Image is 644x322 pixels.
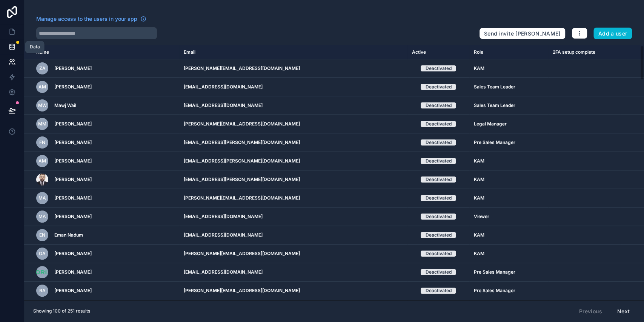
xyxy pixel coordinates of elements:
span: Sales Team Leader [474,102,515,108]
span: [PERSON_NAME] [54,251,92,257]
div: Deactivated [425,65,451,71]
span: MA [38,214,46,220]
td: [PERSON_NAME][EMAIL_ADDRESS][DOMAIN_NAME] [179,59,407,78]
span: KAM [474,251,484,257]
th: Name [24,45,179,59]
th: Email [179,45,407,59]
span: [PERSON_NAME] [54,214,92,220]
td: [EMAIL_ADDRESS][PERSON_NAME][DOMAIN_NAME] [179,133,407,152]
span: FN [39,139,45,146]
span: KAM [474,65,484,71]
span: [PERSON_NAME] [54,269,92,275]
span: Pre Sales Manager [474,288,515,294]
div: Data [30,44,40,50]
div: Deactivated [425,158,451,164]
th: 2FA setup complete [548,45,621,59]
span: OA [39,251,46,257]
span: KAM [474,232,484,238]
td: [EMAIL_ADDRESS][PERSON_NAME][DOMAIN_NAME] [179,152,407,170]
td: [PERSON_NAME][EMAIL_ADDRESS][DOMAIN_NAME] [179,115,407,133]
span: MW [38,102,47,108]
span: KAM [474,176,484,183]
span: Pre Sales Manager [474,139,515,146]
span: [PERSON_NAME] [54,176,92,183]
th: Role [469,45,548,59]
td: [PERSON_NAME][EMAIL_ADDRESS][DOMAIN_NAME] [179,245,407,263]
div: Deactivated [425,84,451,90]
td: [EMAIL_ADDRESS][DOMAIN_NAME] [179,207,407,226]
span: mM [38,121,46,127]
span: AM [38,158,46,164]
span: [PERSON_NAME] [54,139,92,146]
div: Deactivated [425,288,451,294]
button: Add a user [593,28,632,40]
span: Eman Nadum [54,232,83,238]
span: RA [39,288,46,294]
div: Deactivated [425,195,451,201]
span: MA [38,195,46,201]
td: [EMAIL_ADDRESS][DOMAIN_NAME] [179,78,407,96]
div: Deactivated [425,139,451,146]
div: Deactivated [425,251,451,257]
th: Active [407,45,469,59]
span: Legal Manager [474,121,507,127]
td: [PERSON_NAME][EMAIL_ADDRESS][DOMAIN_NAME] [179,282,407,300]
span: [PERSON_NAME] [54,158,92,164]
td: [EMAIL_ADDRESS][PERSON_NAME][DOMAIN_NAME] [179,170,407,189]
span: Viewer [474,214,489,220]
div: Deactivated [425,176,451,183]
div: Deactivated [425,121,451,127]
span: [PERSON_NAME] [54,195,92,201]
span: Mawj Wail [54,102,76,108]
span: [PERSON_NAME] [54,84,92,90]
td: [PERSON_NAME][EMAIL_ADDRESS][DOMAIN_NAME] [179,189,407,207]
div: Deactivated [425,102,451,108]
td: [EMAIL_ADDRESS][DOMAIN_NAME] [179,263,407,282]
div: Deactivated [425,214,451,220]
span: KAM [474,195,484,201]
button: Send invite [PERSON_NAME] [479,28,566,40]
span: AM [38,84,46,90]
a: Manage access to the users in your app [36,15,146,23]
span: [PERSON_NAME] [54,65,92,71]
span: KAM [474,158,484,164]
span: Manage access to the users in your app [36,15,137,23]
span: Showing 100 of 251 results [33,308,90,314]
td: [EMAIL_ADDRESS][DOMAIN_NAME] [179,226,407,245]
div: scrollable content [24,45,644,300]
span: ZA [39,65,46,71]
span: EN [39,232,45,238]
span: Pre Sales Manager [474,269,515,275]
span: [PERSON_NAME] [54,121,92,127]
span: [PERSON_NAME] [54,288,92,294]
span: Sales Team Leader [474,84,515,90]
button: Next [612,305,635,318]
div: Deactivated [425,232,451,238]
td: [EMAIL_ADDRESS][DOMAIN_NAME] [179,96,407,115]
div: Deactivated [425,269,451,275]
